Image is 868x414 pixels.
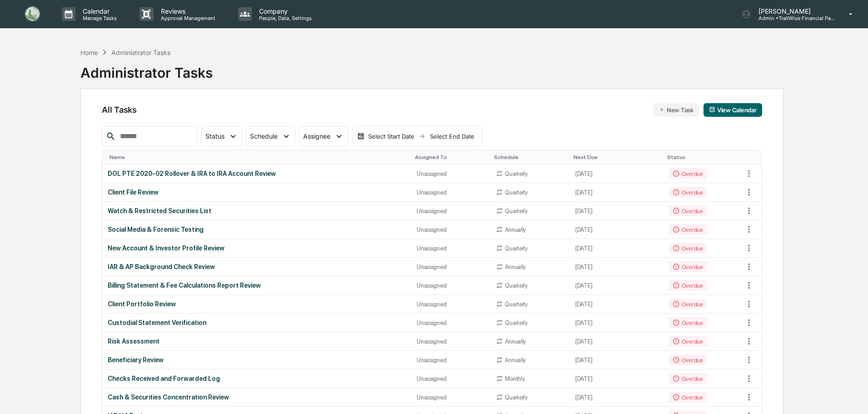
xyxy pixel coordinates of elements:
[570,258,663,276] td: [DATE]
[108,226,406,233] div: Social Media & Forensic Testing
[505,319,528,326] div: Quarterly
[570,295,663,314] td: [DATE]
[751,15,836,21] p: Admin • TrailWise Financial Partners
[252,15,316,21] p: People, Data, Settings
[669,373,707,384] div: Overdue
[417,245,485,252] div: Unassigned
[570,388,663,407] td: [DATE]
[751,7,836,15] p: [PERSON_NAME]
[505,375,524,382] div: Monthly
[417,357,485,364] div: Unassigned
[80,49,98,56] div: Home
[108,319,406,326] div: Custodial Statement Verification
[154,15,220,21] p: Approval Management
[570,183,663,202] td: [DATE]
[669,354,707,365] div: Overdue
[505,245,528,252] div: Quarterly
[667,154,740,160] div: Toggle SortBy
[427,133,477,140] div: Select End Date
[250,132,278,140] span: Schedule
[205,132,224,140] span: Status
[743,154,762,160] div: Toggle SortBy
[570,202,663,220] td: [DATE]
[417,338,485,345] div: Unassigned
[570,351,663,369] td: [DATE]
[417,226,485,233] div: Unassigned
[415,154,487,160] div: Toggle SortBy
[570,332,663,351] td: [DATE]
[703,103,762,117] button: View Calendar
[366,133,416,140] div: Select Start Date
[108,244,406,252] div: New Account & Investor Profile Review
[669,261,707,272] div: Overdue
[417,394,485,401] div: Unassigned
[669,317,707,328] div: Overdue
[108,356,406,364] div: Beneficiary Review
[669,205,707,216] div: Overdue
[417,189,485,196] div: Unassigned
[303,132,330,140] span: Assignee
[653,103,699,117] button: New Task
[108,263,406,270] div: IAR & AP Background Check Review
[102,105,136,115] span: All Tasks
[669,168,707,179] div: Overdue
[80,57,213,81] div: Administrator Tasks
[570,276,663,295] td: [DATE]
[505,170,528,177] div: Quarterly
[75,15,121,21] p: Manage Tasks
[108,375,406,382] div: Checks Received and Forwarded Log
[669,336,707,347] div: Overdue
[494,154,566,160] div: Toggle SortBy
[417,264,485,270] div: Unassigned
[669,224,707,235] div: Overdue
[22,5,44,23] img: logo
[108,338,406,345] div: Risk Assessment
[505,264,526,270] div: Annually
[108,170,406,177] div: DOL PTE 2020-02 Rollover & IRA to IRA Account Review
[570,239,663,258] td: [DATE]
[570,314,663,332] td: [DATE]
[669,243,707,254] div: Overdue
[669,280,707,291] div: Overdue
[110,154,408,160] div: Toggle SortBy
[75,7,121,15] p: Calendar
[108,282,406,289] div: Billing Statement & Fee Calculations Report Review
[570,220,663,239] td: [DATE]
[108,394,406,401] div: Cash & Securities Concentration Review
[417,282,485,289] div: Unassigned
[505,208,528,214] div: Quarterly
[669,392,707,403] div: Overdue
[417,319,485,326] div: Unassigned
[505,338,526,345] div: Annually
[669,187,707,198] div: Overdue
[252,7,316,15] p: Company
[417,301,485,308] div: Unassigned
[574,154,660,160] div: Toggle SortBy
[669,299,707,309] div: Overdue
[108,300,406,308] div: Client Portfolio Review
[108,189,406,196] div: Client File Review
[108,207,406,214] div: Watch & Restricted Securities List
[505,282,528,289] div: Quarterly
[570,165,663,183] td: [DATE]
[505,301,528,308] div: Quarterly
[111,49,170,56] div: Administrator Tasks
[505,189,528,196] div: Quarterly
[505,226,526,233] div: Annually
[570,369,663,388] td: [DATE]
[418,133,425,140] img: arrow right
[709,106,715,113] img: calendar
[417,170,485,177] div: Unassigned
[357,133,364,140] img: calendar
[505,394,528,401] div: Quarterly
[417,208,485,214] div: Unassigned
[417,375,485,382] div: Unassigned
[505,357,526,364] div: Annually
[154,7,220,15] p: Reviews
